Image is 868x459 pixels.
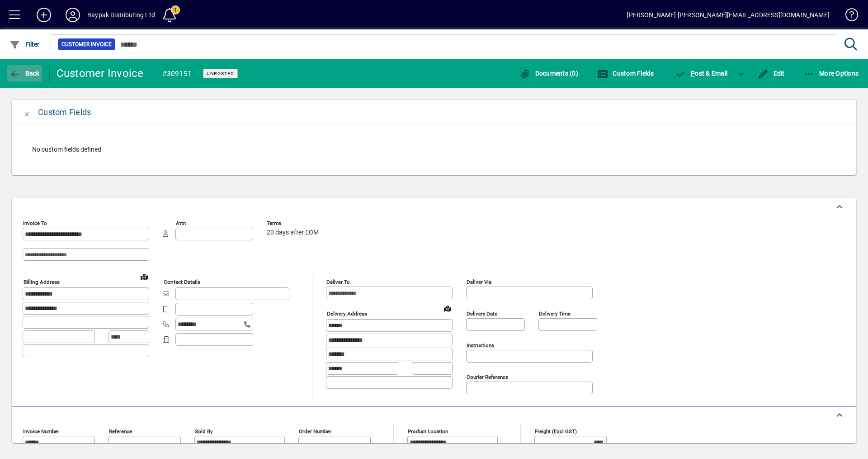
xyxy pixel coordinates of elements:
[38,105,91,120] div: Custom Fields
[23,136,845,163] div: No custom fields defined
[61,40,112,49] span: Customer Invoice
[691,70,695,77] span: P
[467,374,508,380] mat-label: Courier Reference
[595,65,656,81] button: Custom Fields
[109,428,132,435] mat-label: Reference
[87,8,155,22] div: Baypak Distributing Ltd
[9,70,40,77] span: Back
[207,71,234,76] span: Unposted
[58,7,87,23] button: Profile
[627,8,830,22] div: [PERSON_NAME] [PERSON_NAME][EMAIL_ADDRESS][DOMAIN_NAME]
[675,70,728,77] span: ost & Email
[408,428,448,435] mat-label: Product location
[23,428,59,435] mat-label: Invoice number
[802,65,861,81] button: More Options
[57,66,144,81] div: Customer Invoice
[162,67,192,81] div: #309151
[267,229,319,236] span: 20 days after EOM
[671,65,732,81] button: Post & Email
[299,428,331,435] mat-label: Order number
[23,220,47,226] mat-label: Invoice To
[758,70,785,77] span: Edit
[440,301,455,316] a: View on map
[195,428,212,435] mat-label: Sold by
[9,41,40,48] span: Filter
[804,70,859,77] span: More Options
[519,70,578,77] span: Documents (0)
[755,65,787,81] button: Edit
[535,428,577,435] mat-label: Freight (excl GST)
[539,311,571,317] mat-label: Delivery time
[7,36,42,53] button: Filter
[137,269,151,284] a: View on map
[176,220,186,226] mat-label: Attn
[7,65,42,81] button: Back
[597,70,654,77] span: Custom Fields
[467,311,497,317] mat-label: Delivery date
[267,220,321,226] span: Terms
[839,2,857,31] a: Knowledge Base
[517,65,580,81] button: Documents (0)
[467,342,494,349] mat-label: Instructions
[326,279,350,285] mat-label: Deliver To
[16,101,38,123] button: Close
[29,7,58,23] button: Add
[467,279,491,285] mat-label: Deliver via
